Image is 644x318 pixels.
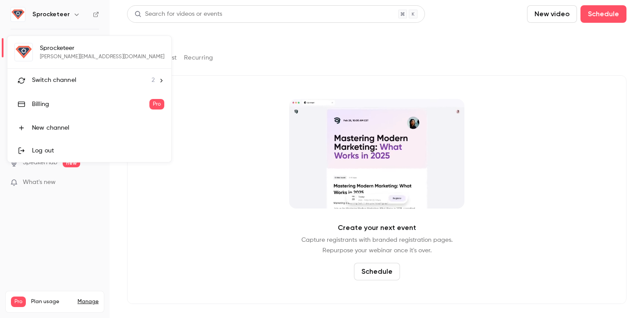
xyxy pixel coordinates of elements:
span: Switch channel [32,76,76,85]
span: Pro [149,99,164,110]
div: Billing [32,100,149,109]
div: New channel [32,124,164,132]
span: 2 [152,76,155,85]
div: Log out [32,146,164,155]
